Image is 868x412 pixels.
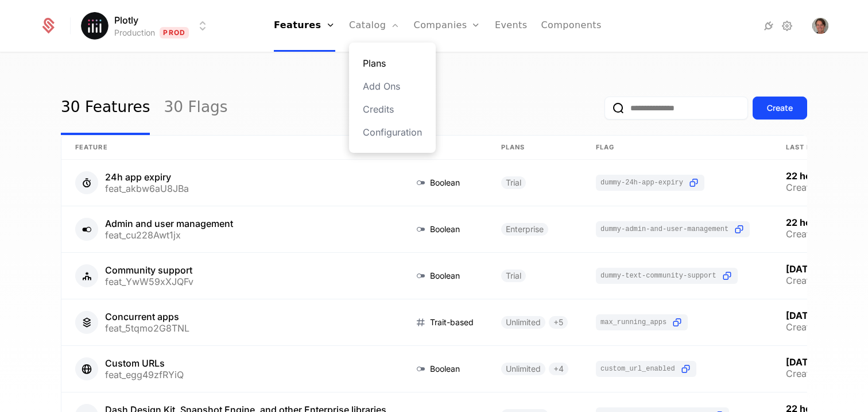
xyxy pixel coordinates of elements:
span: Prod [160,27,189,38]
span: Plotly [114,13,138,27]
th: Feature [61,136,400,160]
div: Create [767,102,793,114]
a: Configuration [363,125,422,139]
a: 30 Flags [164,81,227,135]
a: 30 Features [61,81,150,135]
button: Create [753,97,807,120]
button: Select environment [84,13,210,38]
a: Plans [363,56,422,70]
a: Add Ons [363,79,422,93]
img: Plotly [81,12,108,40]
th: Type [400,136,487,160]
th: Plans [487,136,582,160]
th: Flag [582,136,772,160]
a: Settings [780,19,794,33]
a: Integrations [762,19,776,33]
img: Robert Claus [812,18,828,34]
button: Open user button [812,18,828,34]
a: Credits [363,102,422,116]
div: Production [114,27,155,38]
